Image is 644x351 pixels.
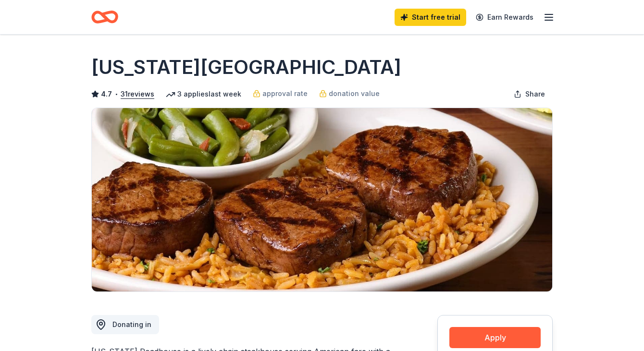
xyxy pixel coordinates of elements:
span: • [115,90,118,98]
span: donation value [329,88,380,99]
span: Donating in [112,320,151,328]
h1: [US_STATE][GEOGRAPHIC_DATA] [91,54,401,81]
a: Earn Rewards [470,9,539,26]
span: Share [525,88,545,100]
a: Start free trial [395,9,466,26]
button: Apply [449,327,541,348]
a: Home [91,6,118,28]
img: Image for Texas Roadhouse [92,108,552,291]
a: approval rate [253,88,308,99]
div: 3 applies last week [166,88,241,100]
span: 4.7 [101,88,112,100]
span: approval rate [262,88,308,99]
button: 31reviews [121,88,154,100]
button: Share [506,85,553,104]
a: donation value [319,88,380,99]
